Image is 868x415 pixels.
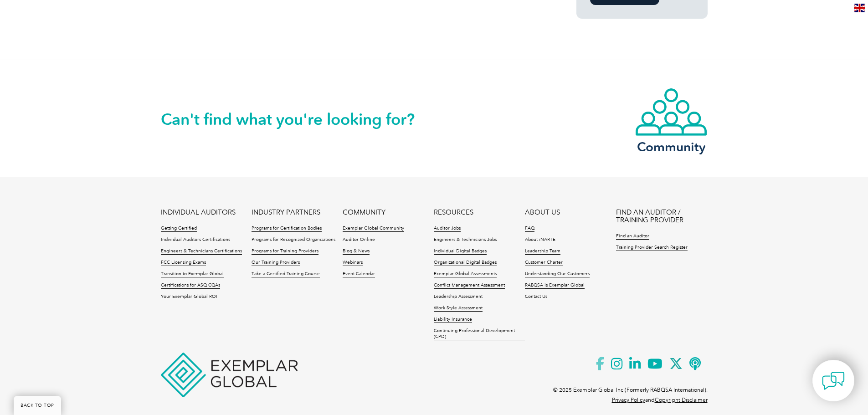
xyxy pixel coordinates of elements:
a: Understanding Our Customers [525,271,590,277]
a: Community [635,87,708,153]
a: Getting Certified [161,225,197,232]
a: Privacy Policy [612,397,645,403]
a: Copyright Disclaimer [655,397,708,403]
a: Leadership Team [525,248,560,255]
a: Work Style Assessment [434,305,483,312]
a: About iNARTE [525,237,555,243]
a: Exemplar Global Assessments [434,271,497,277]
a: RESOURCES [434,209,473,216]
a: INDIVIDUAL AUDITORS [161,209,236,216]
a: Training Provider Search Register [616,245,688,251]
a: Customer Charter [525,260,563,266]
a: Leadership Assessment [434,294,483,300]
p: © 2025 Exemplar Global Inc (Formerly RABQSA International). [553,385,708,395]
a: Auditor Jobs [434,225,461,232]
a: Conflict Management Assessment [434,282,505,289]
a: Auditor Online [343,237,375,243]
a: INDUSTRY PARTNERS [252,209,320,216]
h2: Can't find what you're looking for? [161,112,434,127]
a: Take a Certified Training Course [252,271,320,277]
a: Contact Us [525,294,547,300]
img: icon-community.webp [635,87,708,137]
a: BACK TO TOP [14,396,61,415]
a: Liability Insurance [434,317,472,323]
a: RABQSA is Exemplar Global [525,282,585,289]
a: Transition to Exemplar Global [161,271,224,277]
a: Individual Digital Badges [434,248,487,255]
a: COMMUNITY [343,209,385,216]
a: Blog & News [343,248,370,255]
a: FAQ [525,225,534,232]
a: Programs for Recognized Organizations [252,237,335,243]
a: Continuing Professional Development (CPD) [434,328,525,340]
a: Organizational Digital Badges [434,260,497,266]
a: Individual Auditors Certifications [161,237,230,243]
a: Programs for Training Providers [252,248,318,255]
a: Certifications for ASQ CQAs [161,282,220,289]
img: Exemplar Global [161,353,298,397]
a: Programs for Certification Bodies [252,225,322,232]
a: Find an Auditor [616,233,649,240]
a: Event Calendar [343,271,375,277]
a: Webinars [343,260,363,266]
a: Engineers & Technicians Certifications [161,248,242,255]
a: Engineers & Technicians Jobs [434,237,497,243]
p: and [612,395,708,405]
a: FCC Licensing Exams [161,260,206,266]
a: Our Training Providers [252,260,300,266]
a: ABOUT US [525,209,560,216]
a: Your Exemplar Global ROI [161,294,217,300]
img: en [854,4,865,12]
a: FIND AN AUDITOR / TRAINING PROVIDER [616,209,707,224]
a: Exemplar Global Community [343,225,404,232]
h3: Community [635,141,708,153]
img: contact-chat.png [822,369,845,392]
